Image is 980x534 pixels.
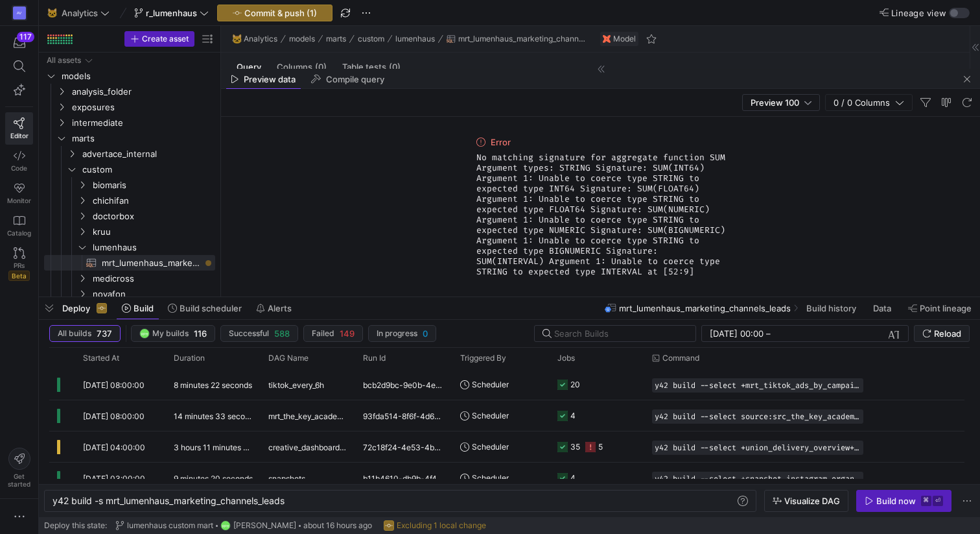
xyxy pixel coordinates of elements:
[289,34,315,43] span: models
[5,443,33,493] button: Getstarted
[268,463,305,494] span: snapshots
[8,271,30,281] span: Beta
[146,8,197,18] span: r_lumenhaus
[355,369,452,400] div: bcb2d9bc-9e0b-4e11-8be9-2177124adbbe
[557,354,575,363] span: Jobs
[44,286,215,302] div: Press SPACE to select this row.
[458,34,589,43] span: mrt_lumenhaus_marketing_channels_leads
[570,463,576,493] div: 4
[443,31,592,47] button: mrt_lumenhaus_marketing_channels_leads
[124,31,194,47] button: Create asset
[655,381,861,390] span: y42 build --select +mrt_tiktok_ads_by_campaign_and_day +mrt_fivetran_tiktok_ads__by_ad_id_and_by_day
[244,8,317,18] span: Commit & push (1)
[921,496,931,506] kbd: ⌘
[5,145,33,177] a: Code
[800,297,865,319] button: Build history
[244,34,277,43] span: Analytics
[44,146,215,162] div: Press SPACE to select this row.
[174,354,205,363] span: Duration
[233,521,296,530] span: [PERSON_NAME]
[44,255,215,271] div: Press SPACE to select this row.
[162,297,248,319] button: Build scheduler
[570,431,580,462] div: 35
[237,63,261,71] span: Query
[806,303,856,313] span: Build history
[303,325,363,342] button: Failed149
[368,325,436,342] button: In progress0
[570,400,576,431] div: 4
[131,5,212,21] button: r_lumenhaus
[472,400,509,431] span: Scheduler
[52,495,280,506] span: y42 build -s mrt_lumenhaus_marketing_channels_lead
[268,303,292,313] span: Alerts
[72,100,213,115] span: exposures
[72,84,213,99] span: analysis_folder
[268,354,309,363] span: DAG Name
[139,328,150,339] div: RPH
[491,137,511,147] span: Error
[395,34,435,43] span: lumenhaus
[619,303,791,313] span: mrt_lumenhaus_marketing_channels_leads
[180,303,242,313] span: Build scheduler
[355,463,452,493] div: b11b4610-db9b-4f4f-9ee8-1cc778ca7fc9
[7,229,31,237] span: Catalog
[13,6,26,19] div: AV
[358,34,384,43] span: custom
[476,152,725,277] span: No matching signature for aggregate function SUM Argument types: STRING Signature: SUM(INT64) Arg...
[312,329,334,338] span: Failed
[44,130,215,146] div: Press SPACE to select this row.
[825,94,913,111] button: 0 / 0 Columns
[112,517,375,534] button: lumenhaus custom martRPH[PERSON_NAME]about 16 hours ago
[62,69,213,84] span: models
[194,328,207,339] span: 116
[303,521,372,530] span: about 16 hours ago
[131,325,215,342] button: RPHMy builds116
[82,147,213,162] span: advertace_internal
[229,31,281,47] button: 🐱Analytics
[44,208,215,224] div: Press SPACE to select this row.
[472,431,509,462] span: Scheduler
[44,53,215,68] div: Press SPACE to select this row.
[363,354,386,363] span: Run Id
[11,164,27,172] span: Code
[655,474,861,483] span: y42 build --select +snapshot_instagram_organic +snapshot_stg_personio_advertace__employees
[315,63,327,71] span: (0)
[873,303,891,313] span: Data
[93,287,213,302] span: novafon
[867,297,900,319] button: Data
[397,521,486,530] span: Excluding 1 local change
[8,472,30,488] span: Get started
[377,329,417,338] span: In progress
[83,474,145,483] span: [DATE] 03:00:00
[44,5,113,21] button: 🐱Analytics
[340,328,355,339] span: 149
[47,8,56,18] span: 🐱
[891,8,946,18] span: Lineage view
[5,177,33,210] a: Monitor
[392,31,438,47] button: lumenhaus
[93,225,213,239] span: kruu
[655,443,861,452] span: y42 build --select +union_delivery_overview+ +mrt_airbyte_facebookads__ads_and_creatives_by_ad_id...
[102,256,200,271] span: mrt_lumenhaus_marketing_channels_leads​​​​​​​​​​
[174,474,253,483] y42-duration: 9 minutes 20 seconds
[83,443,145,452] span: [DATE] 04:00:00
[834,97,895,108] span: 0 / 0 Columns
[5,242,33,286] a: PRsBeta
[44,99,215,115] div: Press SPACE to select this row.
[174,443,285,452] y42-duration: 3 hours 11 minutes 45 seconds
[268,370,324,400] span: tiktok_every_6h
[268,432,347,463] span: creative_dashboard_delivery_overview
[764,490,848,512] button: Visualize DAG
[773,328,858,339] input: End datetime
[127,521,213,530] span: lumenhaus custom mart
[655,412,861,421] span: y42 build --select source:src_the_key_academy+
[93,271,213,286] span: medicross
[280,495,285,506] span: s
[174,380,252,390] y42-duration: 8 minutes 22 seconds
[97,328,112,339] span: 737
[47,56,81,65] div: All assets
[914,325,970,342] button: Reload
[5,2,33,24] a: AV
[766,328,771,339] span: –
[554,328,685,339] input: Search Builds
